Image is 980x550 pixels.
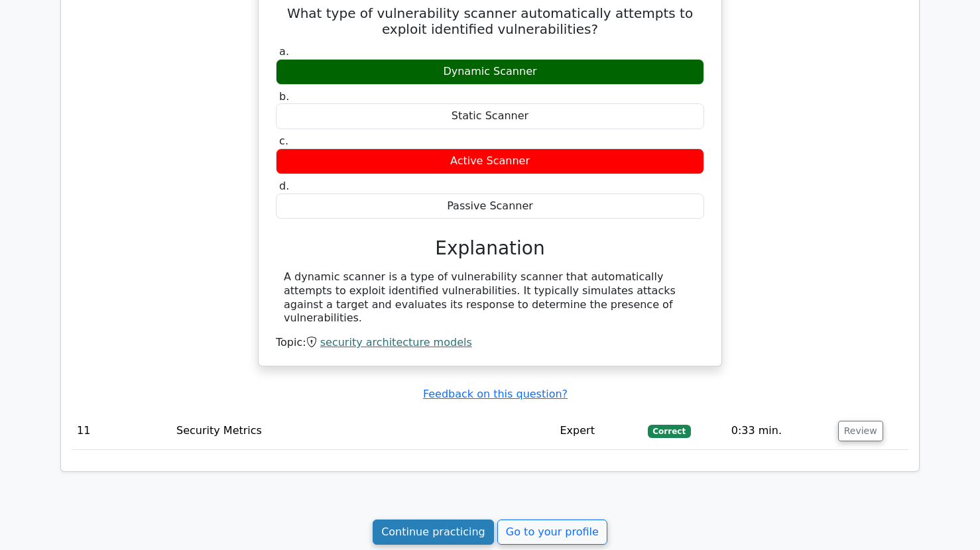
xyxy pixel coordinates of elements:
[171,412,554,450] td: Security Metrics
[279,90,289,103] span: b.
[72,412,171,450] td: 11
[279,45,289,58] span: a.
[276,193,704,219] div: Passive Scanner
[838,421,883,441] button: Review
[276,148,704,174] div: Active Scanner
[726,412,833,450] td: 0:33 min.
[276,59,704,85] div: Dynamic Scanner
[284,270,696,325] div: A dynamic scanner is a type of vulnerability scanner that automatically attempts to exploit ident...
[554,412,642,450] td: Expert
[497,520,607,545] a: Go to your profile
[279,135,288,147] span: c.
[320,336,472,349] a: security architecture models
[276,336,704,350] div: Topic:
[423,388,568,400] a: Feedback on this question?
[275,5,705,37] h5: What type of vulnerability scanner automatically attempts to exploit identified vulnerabilities?
[648,425,691,438] span: Correct
[284,237,696,260] h3: Explanation
[276,103,704,129] div: Static Scanner
[279,180,289,192] span: d.
[373,520,494,545] a: Continue practicing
